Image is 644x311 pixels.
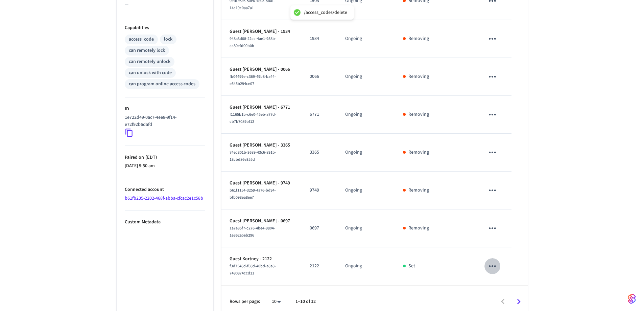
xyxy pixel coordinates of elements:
td: Ongoing [337,172,395,209]
td: Ongoing [337,209,395,247]
p: 2122 [310,263,329,270]
div: can remotely unlock [129,58,170,65]
p: Removing [408,111,429,118]
span: 948a3d08-22cc-4ae1-958b-cc80efd00b0b [230,36,276,49]
span: b61f1154-3259-4a76-bd94-bfb098ea8ee7 [230,187,276,200]
td: Ongoing [337,20,395,58]
span: f3d7548d-f08d-40bd-a8a8-7490874ccd31 [230,263,276,276]
p: 6771 [310,111,329,118]
p: 1–10 of 12 [295,298,316,305]
span: 1a7e35f7-c276-4be4-9804-1e362a5eb296 [230,225,275,238]
p: Rows per page: [230,298,260,305]
p: [DATE] 9:50 am [125,162,205,170]
div: can program online access codes [129,81,195,88]
td: Ongoing [337,134,395,172]
p: Removing [408,225,429,232]
p: Guest [PERSON_NAME] - 0697 [230,218,294,225]
p: ID [125,106,205,113]
img: SeamLogoGradient.69752ec5.svg [628,293,636,304]
button: Go to next page [511,294,527,310]
span: ( EDT ) [144,154,157,161]
p: Removing [408,149,429,156]
p: Removing [408,187,429,194]
div: 10 [268,297,285,307]
td: Ongoing [337,247,395,285]
a: b61fb235-2202-468f-abba-cfcac2e1c58b [125,195,203,202]
div: lock [164,36,172,43]
p: Connected account [125,186,205,193]
p: 0066 [310,73,329,80]
p: Guest [PERSON_NAME] - 3365 [230,142,294,149]
div: can unlock with code [129,69,172,76]
p: 3365 [310,149,329,156]
p: — [125,1,205,8]
td: Ongoing [337,96,395,134]
p: Set [408,263,415,270]
p: 9749 [310,187,329,194]
p: Custom Metadata [125,219,205,226]
p: Guest [PERSON_NAME] - 1934 [230,28,294,35]
p: Guest [PERSON_NAME] - 0066 [230,66,294,73]
td: Ongoing [337,58,395,96]
span: 74ec801b-3689-43c6-891b-18cbd86e355d [230,150,276,162]
span: f1165b1b-c6e0-45eb-a77d-cb7b7089bf12 [230,112,276,125]
p: Removing [408,73,429,80]
p: Removing [408,35,429,42]
p: 1e722d49-0ac7-4ee8-9f14-e72f92b6dafd [125,114,202,128]
p: Guest [PERSON_NAME] - 6771 [230,104,294,111]
p: 1934 [310,35,329,42]
p: Paired on [125,154,205,161]
p: 0697 [310,225,329,232]
span: fb04499e-c369-49b8-ba44-e545b294ce07 [230,74,276,87]
div: can remotely lock [129,47,165,54]
div: /access_codes/delete [304,9,347,16]
p: Guest [PERSON_NAME] - 9749 [230,180,294,187]
p: Guest Kortney - 2122 [230,256,294,263]
div: access_code [129,36,154,43]
p: Capabilities [125,24,205,31]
